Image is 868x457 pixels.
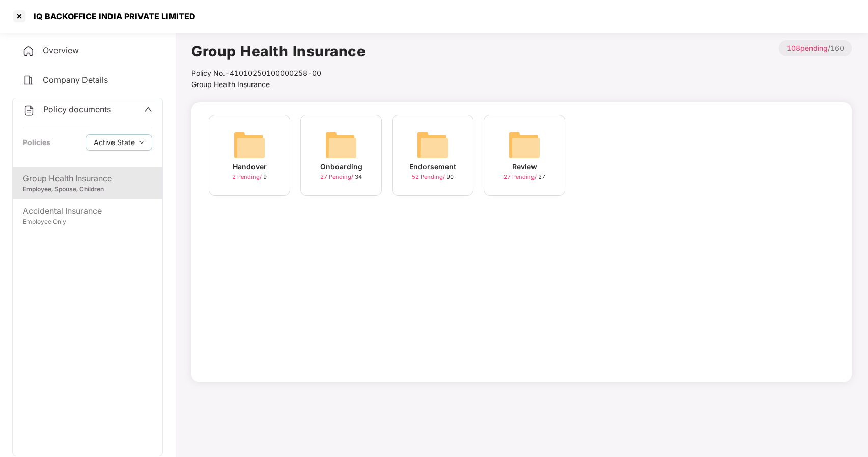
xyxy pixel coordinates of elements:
[779,40,852,56] p: / 160
[23,185,152,194] div: Employee, Spouse, Children
[325,129,357,161] img: svg+xml;base64,PHN2ZyB4bWxucz0iaHR0cDovL3d3dy53My5vcmcvMjAwMC9zdmciIHdpZHRoPSI2NCIgaGVpZ2h0PSI2NC...
[232,173,267,181] div: 9
[508,129,541,161] img: svg+xml;base64,PHN2ZyB4bWxucz0iaHR0cDovL3d3dy53My5vcmcvMjAwMC9zdmciIHdpZHRoPSI2NCIgaGVpZ2h0PSI2NC...
[409,161,456,173] div: Endorsement
[787,44,828,52] span: 108 pending
[503,173,545,181] div: 27
[27,11,195,21] div: IQ BACKOFFICE INDIA PRIVATE LIMITED
[412,173,454,181] div: 90
[23,172,152,185] div: Group Health Insurance
[43,75,108,85] span: Company Details
[23,104,35,117] img: svg+xml;base64,PHN2ZyB4bWxucz0iaHR0cDovL3d3dy53My5vcmcvMjAwMC9zdmciIHdpZHRoPSIyNCIgaGVpZ2h0PSIyNC...
[23,217,152,227] div: Employee Only
[23,137,50,148] div: Policies
[191,68,366,79] div: Policy No.- 41010250100000258-00
[416,129,449,161] img: svg+xml;base64,PHN2ZyB4bWxucz0iaHR0cDovL3d3dy53My5vcmcvMjAwMC9zdmciIHdpZHRoPSI2NCIgaGVpZ2h0PSI2NC...
[232,173,263,180] span: 2 Pending /
[320,161,362,173] div: Onboarding
[139,140,144,146] span: down
[94,137,135,148] span: Active State
[233,129,266,161] img: svg+xml;base64,PHN2ZyB4bWxucz0iaHR0cDovL3d3dy53My5vcmcvMjAwMC9zdmciIHdpZHRoPSI2NCIgaGVpZ2h0PSI2NC...
[191,80,270,89] span: Group Health Insurance
[191,40,366,63] h1: Group Health Insurance
[233,161,267,173] div: Handover
[320,173,355,180] span: 27 Pending /
[22,74,35,87] img: svg+xml;base64,PHN2ZyB4bWxucz0iaHR0cDovL3d3dy53My5vcmcvMjAwMC9zdmciIHdpZHRoPSIyNCIgaGVpZ2h0PSIyNC...
[86,134,152,151] button: Active Statedown
[23,205,152,217] div: Accidental Insurance
[43,45,79,55] span: Overview
[320,173,362,181] div: 34
[144,105,152,113] span: up
[512,161,537,173] div: Review
[43,104,111,115] span: Policy documents
[503,173,538,180] span: 27 Pending /
[22,45,35,58] img: svg+xml;base64,PHN2ZyB4bWxucz0iaHR0cDovL3d3dy53My5vcmcvMjAwMC9zdmciIHdpZHRoPSIyNCIgaGVpZ2h0PSIyNC...
[412,173,446,180] span: 52 Pending /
